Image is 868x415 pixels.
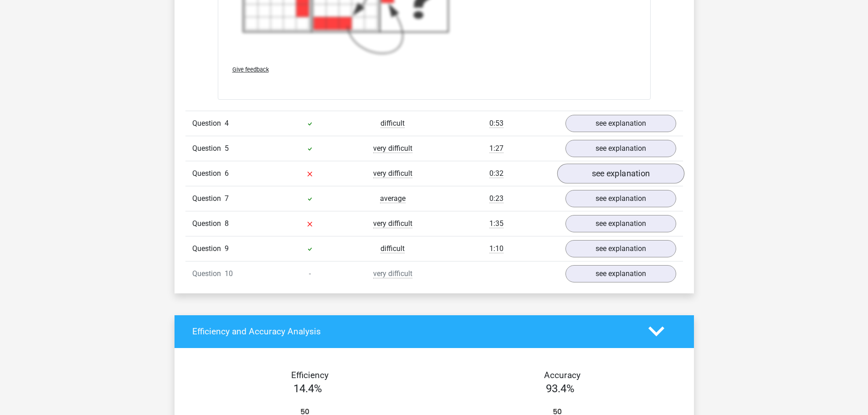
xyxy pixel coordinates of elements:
a: see explanation [565,240,676,257]
span: Question [192,193,225,204]
h4: Efficiency and Accuracy Analysis [192,326,635,337]
span: 8 [225,219,229,228]
span: 0:32 [489,169,503,178]
span: 5 [225,144,229,153]
span: very difficult [373,144,412,153]
span: Question [192,218,225,229]
span: difficult [380,119,405,128]
span: average [380,194,406,203]
span: difficult [380,244,405,253]
span: very difficult [373,269,412,278]
span: very difficult [373,169,412,178]
span: Question [192,118,225,129]
span: 7 [225,194,229,203]
span: 93.4% [546,382,575,395]
span: Question [192,168,225,179]
span: 6 [225,169,229,178]
a: see explanation [565,215,676,232]
span: 10 [225,269,233,278]
span: Give feedback [232,66,269,73]
span: 1:35 [489,219,503,228]
a: see explanation [565,265,676,282]
span: very difficult [373,219,412,228]
a: see explanation [557,164,684,184]
span: 1:27 [489,144,503,153]
span: 0:23 [489,194,503,203]
span: Question [192,143,225,154]
span: Question [192,243,225,254]
a: see explanation [565,140,676,157]
a: see explanation [565,190,676,207]
h4: Accuracy [445,370,680,380]
span: 0:53 [489,119,503,128]
span: 14.4% [293,382,322,395]
span: 9 [225,244,229,253]
a: see explanation [565,115,676,132]
div: - [268,268,351,279]
span: Question [192,268,225,279]
span: 1:10 [489,244,503,253]
span: 4 [225,119,229,128]
h4: Efficiency [192,370,427,380]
